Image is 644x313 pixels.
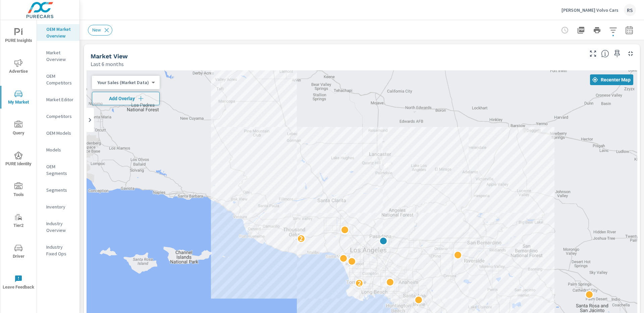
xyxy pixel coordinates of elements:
div: OEM Segments [37,162,79,178]
span: Tools [2,182,35,199]
div: New [88,25,112,36]
p: Inventory [46,203,74,210]
p: Models [46,146,74,153]
button: Apply Filters [606,23,620,37]
span: Recenter Map [593,77,631,83]
div: Market Editor [37,95,79,105]
span: Save this to your personalized report [612,48,623,59]
p: OEM Competitors [46,73,74,86]
div: Segments [37,185,79,195]
button: Make Fullscreen [588,48,598,59]
span: Query [2,121,35,137]
p: Industry Overview [46,220,74,234]
span: Find the biggest opportunities in your market for your inventory. Understand by postal code where... [601,50,609,58]
span: My Market [2,90,35,106]
div: OEM Models [37,128,79,138]
p: Industry Fixed Ops [46,244,74,257]
span: PURE Insights [2,28,35,45]
span: Add Overlay [95,95,157,102]
button: Print Report [590,23,604,37]
p: Market Overview [46,49,74,63]
div: nav menu [0,20,37,298]
div: OEM Competitors [37,71,79,88]
div: Industry Overview [37,218,79,235]
div: Your Sales (Market Data) [92,79,154,86]
span: New [88,27,105,33]
div: Models [37,145,79,155]
span: Leave Feedback [2,275,35,291]
span: PURE Identity [2,151,35,168]
button: Add Overlay [92,92,160,105]
div: Market Overview [37,48,79,64]
span: Advertise [2,59,35,75]
p: Market Editor [46,96,74,103]
p: 2 [299,235,303,243]
p: Segments [46,187,74,193]
button: Select Date Range [623,23,636,37]
p: Last 6 months [91,60,124,68]
button: Recenter Map [590,74,633,85]
p: Your Sales (Market Data) [97,79,149,85]
button: Minimize Widget [625,48,636,59]
p: 2 [358,279,361,287]
span: Driver [2,244,35,260]
div: OEM Market Overview [37,24,79,41]
div: Competitors [37,111,79,121]
div: Inventory [37,202,79,212]
p: Competitors [46,113,74,120]
button: "Export Report to PDF" [574,23,588,37]
p: OEM Models [46,130,74,136]
div: Industry Fixed Ops [37,242,79,259]
h5: Market View [91,53,128,60]
p: [PERSON_NAME] Volvo Cars [561,7,619,13]
span: Tier2 [2,213,35,230]
p: OEM Segments [46,163,74,177]
p: OEM Market Overview [46,26,74,39]
div: RS [624,4,636,16]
